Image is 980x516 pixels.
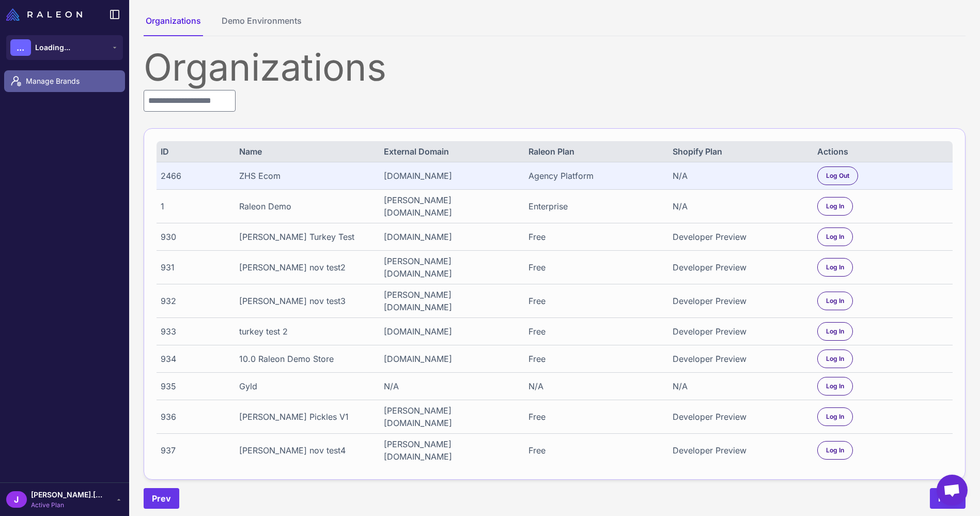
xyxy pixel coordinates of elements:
[826,296,844,306] span: Log In
[161,170,226,182] div: 2466
[240,170,371,182] div: ZHS Ecom
[528,231,660,243] div: Free
[161,145,226,158] div: ID
[826,412,844,421] span: Log In
[528,325,660,338] div: Free
[826,171,849,180] span: Log Out
[826,446,844,455] span: Log In
[930,488,966,509] button: Next
[826,327,844,336] span: Log In
[6,8,82,21] img: Raleon Logo
[826,232,844,241] span: Log In
[384,325,515,338] div: [DOMAIN_NAME]
[817,145,948,158] div: Actions
[673,145,804,158] div: Shopify Plan
[384,353,515,365] div: [DOMAIN_NAME]
[673,200,804,213] div: N/A
[144,49,966,86] div: Organizations
[673,353,804,365] div: Developer Preview
[384,404,515,429] div: [PERSON_NAME][DOMAIN_NAME]
[220,14,304,36] button: Demo Environments
[528,444,660,457] div: Free
[528,380,660,392] div: N/A
[161,353,226,365] div: 934
[161,295,226,307] div: 932
[35,42,70,53] span: Loading...
[240,353,371,365] div: 10.0 Raleon Demo Store
[384,170,515,182] div: [DOMAIN_NAME]
[31,489,103,500] span: [PERSON_NAME].[PERSON_NAME]
[673,261,804,274] div: Developer Preview
[240,325,371,338] div: turkey test 2
[826,354,844,363] span: Log In
[240,200,371,213] div: Raleon Demo
[384,255,515,280] div: [PERSON_NAME][DOMAIN_NAME]
[161,231,226,243] div: 930
[161,261,226,274] div: 931
[826,382,844,391] span: Log In
[144,14,203,36] button: Organizations
[528,145,660,158] div: Raleon Plan
[528,261,660,274] div: Free
[673,295,804,307] div: Developer Preview
[673,231,804,243] div: Developer Preview
[240,444,371,457] div: [PERSON_NAME] nov test4
[161,411,226,423] div: 936
[161,444,226,457] div: 937
[673,380,804,392] div: N/A
[161,380,226,392] div: 935
[240,231,371,243] div: [PERSON_NAME] Turkey Test
[6,491,27,508] div: J
[673,170,804,182] div: N/A
[528,353,660,365] div: Free
[6,8,86,21] a: Raleon Logo
[384,289,515,313] div: [PERSON_NAME][DOMAIN_NAME]
[528,200,660,213] div: Enterprise
[31,500,103,510] span: Active Plan
[384,380,515,392] div: N/A
[144,488,179,509] button: Prev
[384,145,515,158] div: External Domain
[161,200,226,213] div: 1
[4,70,125,92] a: Manage Brands
[384,231,515,243] div: [DOMAIN_NAME]
[528,295,660,307] div: Free
[240,411,371,423] div: [PERSON_NAME] Pickles V1
[240,380,371,392] div: Gyld
[673,325,804,338] div: Developer Preview
[826,202,844,211] span: Log In
[528,411,660,423] div: Free
[26,75,117,87] span: Manage Brands
[6,35,123,60] button: ...Loading...
[240,261,371,274] div: [PERSON_NAME] nov test2
[673,411,804,423] div: Developer Preview
[10,39,31,56] div: ...
[528,170,660,182] div: Agency Platform
[384,438,515,463] div: [PERSON_NAME][DOMAIN_NAME]
[937,475,968,506] a: Open chat
[826,263,844,272] span: Log In
[240,145,371,158] div: Name
[161,325,226,338] div: 933
[240,295,371,307] div: [PERSON_NAME] nov test3
[673,444,804,457] div: Developer Preview
[384,194,515,219] div: [PERSON_NAME][DOMAIN_NAME]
